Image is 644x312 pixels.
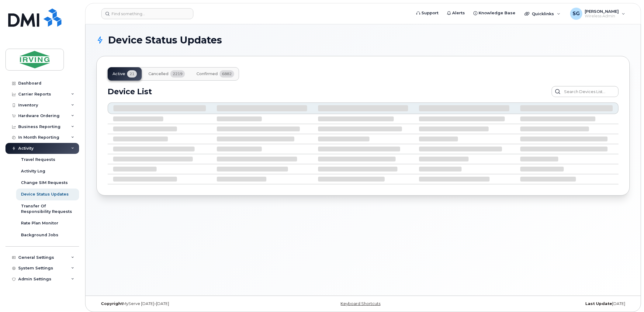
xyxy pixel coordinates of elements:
div: MyServe [DATE]–[DATE] [96,301,274,306]
h2: Device List [108,87,152,96]
strong: Copyright [101,301,123,306]
span: Cancelled [148,71,168,76]
span: 2219 [170,70,185,78]
span: Device Status Updates [108,36,222,45]
input: Search Devices List... [552,86,618,97]
span: Confirmed [196,71,218,76]
span: 6882 [220,70,234,78]
strong: Last Update [585,301,612,306]
a: Keyboard Shortcuts [341,301,380,306]
div: [DATE] [452,301,630,306]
